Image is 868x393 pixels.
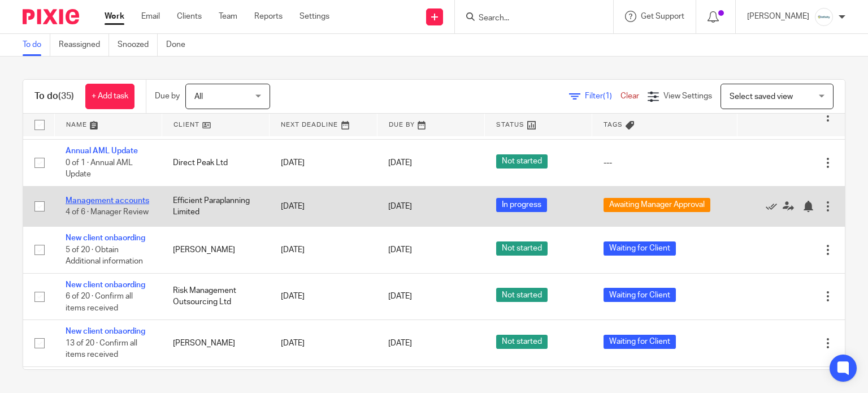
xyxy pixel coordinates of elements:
span: Waiting for Client [604,241,676,256]
span: Get Support [641,12,684,20]
a: New client onbaording [66,327,145,335]
td: [DATE] [270,320,377,366]
a: + Add task [85,84,134,109]
td: Direct Peak Ltd [162,140,269,186]
td: [DATE] [270,273,377,319]
span: 6 of 20 · Confirm all items received [66,292,133,312]
span: [DATE] [388,202,412,210]
span: Awaiting Manager Approval [604,198,710,212]
td: [PERSON_NAME] [162,320,269,366]
a: Settings [300,11,329,22]
td: [DATE] [270,227,377,273]
span: Not started [496,154,548,169]
a: Management accounts [66,197,149,205]
a: Clients [177,11,202,22]
span: Not started [496,241,548,256]
a: Done [166,34,194,56]
span: 4 of 6 · Manager Review [66,208,149,216]
span: All [194,93,203,101]
span: Not started [496,288,548,302]
a: Mark as done [766,201,783,212]
td: Efficient Paraplanning Limited [162,186,269,226]
input: Search [478,14,579,24]
td: [DATE] [270,140,377,186]
a: To do [23,34,50,56]
span: Filter [585,92,620,100]
a: New client onbaording [66,234,145,242]
a: Reports [254,11,283,22]
a: Reassigned [59,34,109,56]
span: 5 of 20 · Obtain Additional information [66,246,143,266]
span: [DATE] [388,292,412,300]
a: Annual AML Update [66,147,138,155]
img: Infinity%20Logo%20with%20Whitespace%20.png [815,8,833,26]
td: [DATE] [270,186,377,226]
span: 13 of 20 · Confirm all items received [66,339,137,359]
span: Select saved view [730,93,793,101]
span: In progress [496,198,547,212]
span: (35) [58,92,74,101]
span: View Settings [663,92,712,100]
span: Waiting for Client [604,335,676,349]
span: Tags [604,122,623,128]
a: Work [105,11,124,22]
span: 0 of 1 · Annual AML Update [66,159,133,179]
a: Snoozed [118,34,158,56]
img: Pixie [23,9,79,24]
td: [PERSON_NAME] [162,227,269,273]
span: Not started [496,335,548,349]
h1: To do [34,90,74,102]
span: [DATE] [388,246,412,254]
span: Waiting for Client [604,288,676,302]
a: Team [219,11,237,22]
a: New client onbaording [66,281,145,289]
a: Email [141,11,160,22]
a: Clear [620,92,639,100]
td: Risk Management Outsourcing Ltd [162,273,269,319]
p: Due by [155,90,180,102]
span: (1) [603,92,612,100]
span: [DATE] [388,339,412,347]
p: [PERSON_NAME] [747,11,809,22]
span: [DATE] [388,159,412,167]
div: --- [604,157,726,169]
